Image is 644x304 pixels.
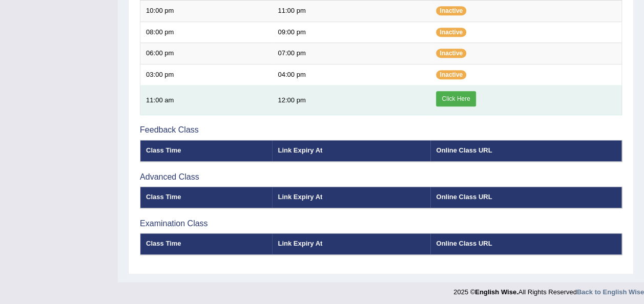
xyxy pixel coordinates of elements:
h3: Feedback Class [140,125,622,135]
th: Class Time [140,140,273,162]
span: Inactive [436,28,466,37]
td: 12:00 pm [272,85,430,115]
th: Link Expiry At [272,140,430,162]
h3: Examination Class [140,219,622,228]
th: Class Time [140,187,273,208]
td: 11:00 am [140,85,273,115]
th: Link Expiry At [272,233,430,255]
div: 2025 © All Rights Reserved [453,282,644,297]
th: Online Class URL [430,187,621,208]
span: Inactive [436,6,466,15]
span: Inactive [436,70,466,79]
td: 03:00 pm [140,64,273,85]
td: 08:00 pm [140,21,273,43]
span: Inactive [436,49,466,58]
td: 06:00 pm [140,43,273,64]
a: Back to English Wise [577,288,644,296]
a: Click Here [436,91,475,106]
th: Online Class URL [430,140,621,162]
h3: Advanced Class [140,172,622,182]
td: 07:00 pm [272,43,430,64]
th: Class Time [140,233,273,255]
th: Online Class URL [430,233,621,255]
th: Link Expiry At [272,187,430,208]
strong: English Wise. [475,288,518,296]
td: 09:00 pm [272,21,430,43]
td: 04:00 pm [272,64,430,85]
